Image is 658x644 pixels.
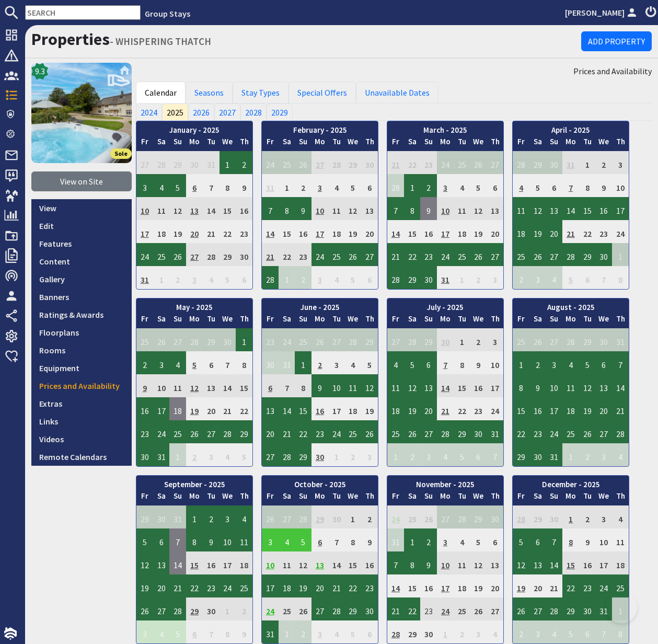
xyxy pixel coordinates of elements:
[437,136,454,151] th: Mo
[420,151,437,174] td: 23
[279,266,295,289] td: 1
[562,197,579,220] td: 14
[262,151,279,174] td: 24
[328,328,345,351] td: 27
[328,136,345,151] th: Tu
[420,328,437,351] td: 29
[573,65,652,77] a: Prices and Availability
[31,306,132,324] a: Ratings & Awards
[579,174,596,197] td: 8
[420,266,437,289] td: 30
[361,197,378,220] td: 13
[529,197,546,220] td: 12
[31,412,132,430] a: Links
[487,197,503,220] td: 13
[513,328,529,351] td: 25
[529,174,546,197] td: 5
[136,174,153,197] td: 3
[169,243,186,266] td: 26
[4,627,17,640] img: staytech_i_w-64f4e8e9ee0a9c174fd5317b4b171b261742d2d393467e5bdba4413f4f884c10.svg
[529,220,546,243] td: 19
[596,197,613,220] td: 16
[387,151,404,174] td: 21
[513,136,529,151] th: Fr
[31,430,132,448] a: Videos
[145,8,190,19] a: Group Stays
[203,197,220,220] td: 14
[345,243,362,266] td: 26
[596,151,613,174] td: 2
[437,174,454,197] td: 3
[153,313,170,328] th: Sa
[153,220,170,243] td: 18
[579,328,596,351] td: 29
[437,313,454,328] th: Mo
[437,266,454,289] td: 31
[203,151,220,174] td: 31
[437,151,454,174] td: 24
[404,328,421,351] td: 28
[136,197,153,220] td: 10
[311,174,328,197] td: 3
[262,121,378,136] th: February - 2025
[110,148,132,159] span: Sole
[546,313,562,328] th: Su
[136,298,252,314] th: May - 2025
[513,243,529,266] td: 25
[31,63,132,163] img: WHISPERING THATCH's icon
[328,313,345,328] th: Tu
[31,324,132,341] a: Floorplans
[136,266,153,289] td: 31
[262,266,279,289] td: 28
[454,313,470,328] th: Tu
[295,313,311,328] th: Su
[262,136,279,151] th: Fr
[546,151,562,174] td: 30
[546,266,562,289] td: 4
[420,243,437,266] td: 23
[328,151,345,174] td: 28
[487,243,503,266] td: 27
[186,313,203,328] th: Mo
[267,103,293,120] a: 2029
[562,266,579,289] td: 5
[31,63,132,163] a: WHISPERING THATCH's icon9.3Sole
[220,313,236,328] th: We
[579,197,596,220] td: 15
[169,266,186,289] td: 2
[437,220,454,243] td: 17
[311,220,328,243] td: 17
[454,266,470,289] td: 1
[279,151,295,174] td: 25
[387,197,404,220] td: 7
[295,328,311,351] td: 25
[220,328,236,351] td: 30
[562,136,579,151] th: Mo
[311,136,328,151] th: Mo
[153,197,170,220] td: 11
[404,266,421,289] td: 29
[31,270,132,288] a: Gallery
[203,266,220,289] td: 4
[612,313,629,328] th: Th
[136,82,186,103] a: Calendar
[513,298,629,314] th: August - 2025
[487,174,503,197] td: 6
[404,197,421,220] td: 8
[404,313,421,328] th: Sa
[345,266,362,289] td: 5
[596,220,613,243] td: 23
[110,35,211,48] small: - WHISPERING THATCH
[236,266,252,289] td: 6
[279,313,295,328] th: Sa
[529,136,546,151] th: Sa
[581,31,652,51] a: Add Property
[345,328,362,351] td: 28
[579,136,596,151] th: Tu
[186,174,203,197] td: 6
[470,266,487,289] td: 2
[236,151,252,174] td: 2
[31,395,132,412] a: Extras
[387,243,404,266] td: 21
[470,328,487,351] td: 2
